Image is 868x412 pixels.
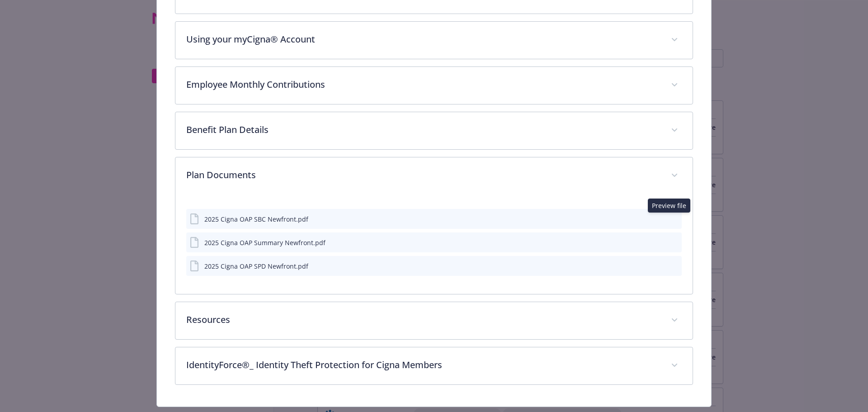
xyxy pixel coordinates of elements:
p: Using your myCigna® Account [186,33,660,46]
div: 2025 Cigna OAP Summary Newfront.pdf [204,238,325,247]
div: 2025 Cigna OAP SPD Newfront.pdf [204,261,308,271]
div: IdentityForce®_ Identity Theft Protection for Cigna Members [175,347,693,384]
p: IdentityForce®_ Identity Theft Protection for Cigna Members [186,358,660,372]
button: download file [656,238,663,247]
div: Benefit Plan Details [175,112,693,149]
div: Plan Documents [175,194,693,294]
button: preview file [670,238,678,247]
div: Plan Documents [175,157,693,194]
p: Plan Documents [186,168,660,182]
div: Employee Monthly Contributions [175,67,693,104]
p: Resources [186,313,660,327]
button: download file [656,214,663,224]
div: Using your myCigna® Account [175,22,693,59]
button: preview file [668,261,678,271]
p: Employee Monthly Contributions [186,78,660,91]
button: preview file [670,214,678,224]
div: Resources [175,302,693,339]
p: Benefit Plan Details [186,123,660,137]
button: download file [654,261,661,271]
div: Preview file [648,199,690,213]
div: 2025 Cigna OAP SBC Newfront.pdf [204,214,308,224]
